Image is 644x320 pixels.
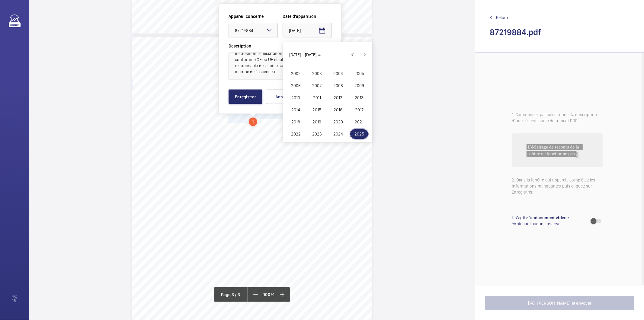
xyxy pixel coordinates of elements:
span: 2023 [307,129,326,139]
button: 2013 [349,92,370,104]
span: 2003 [307,68,326,79]
span: 2014 [286,104,305,115]
span: 2015 [307,104,326,115]
button: 2014 [285,104,306,116]
button: 2005 [349,67,370,80]
span: 2016 [328,104,348,115]
button: 2003 [306,67,328,80]
button: 2007 [306,80,328,92]
span: 2012 [328,92,348,103]
button: 2017 [349,104,370,116]
button: 2009 [349,80,370,92]
span: 2013 [350,92,369,103]
button: 2023 [306,128,328,140]
span: 2018 [286,116,305,127]
span: 2007 [307,80,326,91]
span: 2022 [286,129,305,139]
span: 2025 [350,129,369,139]
span: 2002 [286,68,305,79]
span: 2009 [350,80,369,91]
span: 2008 [328,80,348,91]
span: 2010 [286,92,305,103]
button: 2012 [328,92,349,104]
button: Choose date [287,49,323,60]
button: 2022 [285,128,306,140]
button: 2021 [349,116,370,128]
button: 2002 [285,67,306,80]
span: 2005 [350,68,369,79]
button: 2016 [328,104,349,116]
span: 2024 [328,129,348,139]
button: 2024 [328,128,349,140]
button: 2020 [328,116,349,128]
button: 2018 [285,116,306,128]
span: 2020 [328,116,348,127]
button: 2019 [306,116,328,128]
button: 2008 [328,80,349,92]
button: Previous 24 years [347,49,359,61]
span: 2019 [307,116,326,127]
button: 2015 [306,104,328,116]
span: 2006 [286,80,305,91]
span: 2011 [307,92,326,103]
button: 2011 [306,92,328,104]
button: 2004 [328,67,349,80]
span: [DATE] – [DATE] [289,52,316,57]
span: 2021 [350,116,369,127]
button: 2006 [285,80,306,92]
button: 2010 [285,92,306,104]
button: 2025 [349,128,370,140]
span: 2004 [328,68,348,79]
span: 2017 [350,104,369,115]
